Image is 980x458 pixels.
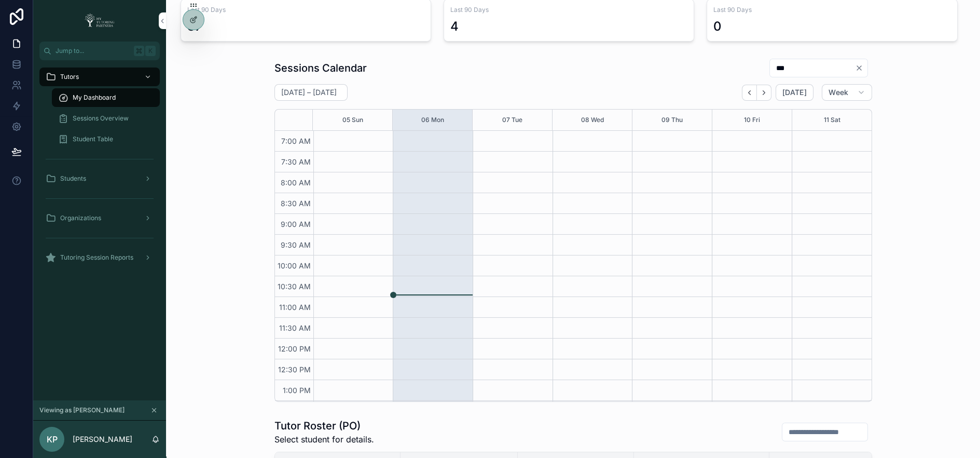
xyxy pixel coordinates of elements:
[56,47,130,55] span: Jump to...
[822,84,872,101] button: Week
[581,110,604,130] button: 08 Wed
[275,261,313,270] span: 10:00 AM
[277,324,313,332] span: 11:30 AM
[39,169,160,188] a: Students
[744,110,760,130] button: 10 Fri
[60,73,79,81] span: Tutors
[274,433,374,446] span: Select student for details.
[274,61,367,75] h1: Sessions Calendar
[502,110,522,130] button: 07 Tue
[81,12,118,29] img: App logo
[47,433,58,446] span: KP
[52,130,160,149] a: Student Table
[279,137,313,145] span: 7:00 AM
[39,248,160,267] a: Tutoring Session Reports
[39,42,160,60] button: Jump to...K
[187,6,424,14] span: Last 90 Days
[713,6,950,14] span: Last 90 Days
[39,406,125,414] span: Viewing as [PERSON_NAME]
[60,174,86,183] span: Students
[281,87,337,98] h2: [DATE] – [DATE]
[776,84,813,101] button: [DATE]
[73,434,132,444] p: [PERSON_NAME]
[742,85,757,101] button: Back
[280,386,313,395] span: 1:00 PM
[782,88,807,97] span: [DATE]
[60,253,133,262] span: Tutoring Session Reports
[275,282,313,291] span: 10:30 AM
[73,114,129,123] span: Sessions Overview
[146,47,155,55] span: K
[279,157,313,166] span: 7:30 AM
[713,18,722,35] div: 0
[342,110,363,130] button: 05 Sun
[277,303,313,312] span: 11:00 AM
[661,110,683,130] button: 09 Thu
[33,60,166,280] div: scrollable content
[275,365,313,374] span: 12:30 PM
[450,18,459,35] div: 4
[52,109,160,128] a: Sessions Overview
[275,344,313,353] span: 12:00 PM
[855,64,867,72] button: Clear
[278,220,313,228] span: 9:00 AM
[824,110,840,130] button: 11 Sat
[52,88,160,107] a: My Dashboard
[60,214,101,222] span: Organizations
[39,209,160,227] a: Organizations
[274,419,374,433] h1: Tutor Roster (PO)
[278,240,313,249] span: 9:30 AM
[278,178,313,187] span: 8:00 AM
[73,135,113,143] span: Student Table
[278,199,313,208] span: 8:30 AM
[39,68,160,86] a: Tutors
[829,88,848,97] span: Week
[757,85,771,101] button: Next
[421,110,444,130] button: 06 Mon
[450,6,687,14] span: Last 90 Days
[73,93,116,102] span: My Dashboard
